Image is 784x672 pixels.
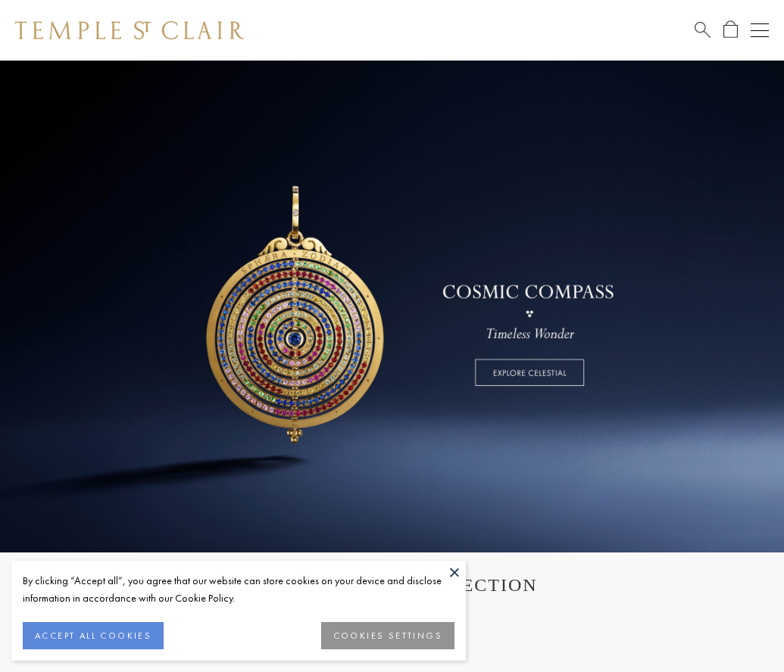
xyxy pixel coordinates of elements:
a: Open Shopping Bag [723,20,738,39]
div: By clicking “Accept all”, you agree that our website can store cookies on your device and disclos... [23,572,454,607]
button: ACCEPT ALL COOKIES [23,622,164,649]
button: COOKIES SETTINGS [321,622,454,649]
a: Search [695,20,711,39]
button: Open navigation [751,21,769,39]
img: Temple St. Clair [15,21,244,39]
